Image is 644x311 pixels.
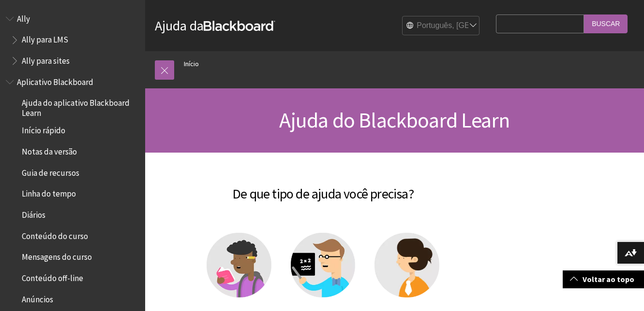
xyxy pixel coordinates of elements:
h2: De que tipo de ajuda você precisa? [155,172,491,204]
span: Conteúdo do curso [22,228,88,241]
img: Ajuda para administradores [374,233,439,297]
span: Notas da versão [22,143,77,156]
span: Aplicativo Blackboard [17,74,93,87]
span: Ally [17,11,30,24]
img: Ajuda para instrutores [291,233,356,297]
span: Início rápido [22,123,65,136]
img: Ajuda para alunos [207,233,271,297]
span: Ally para LMS [22,32,68,45]
select: Site Language Selector [403,16,480,36]
span: Ajuda do aplicativo Blackboard Learn [22,95,138,118]
nav: Book outline for Anthology Ally Help [6,11,139,69]
span: Diários [22,207,45,220]
span: Ajuda do Blackboard Learn [279,107,509,133]
a: Início [184,58,199,70]
a: Voltar ao topo [563,270,644,288]
strong: Blackboard [204,21,275,31]
span: Ally para sites [22,53,70,66]
span: Guia de recursos [22,165,79,178]
input: Buscar [584,14,628,33]
span: Linha do tempo [22,186,76,199]
span: Conteúdo off-line [22,270,83,283]
a: Ajuda daBlackboard [155,17,275,34]
span: Mensagens do curso [22,249,92,262]
span: Anúncios [22,291,53,304]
